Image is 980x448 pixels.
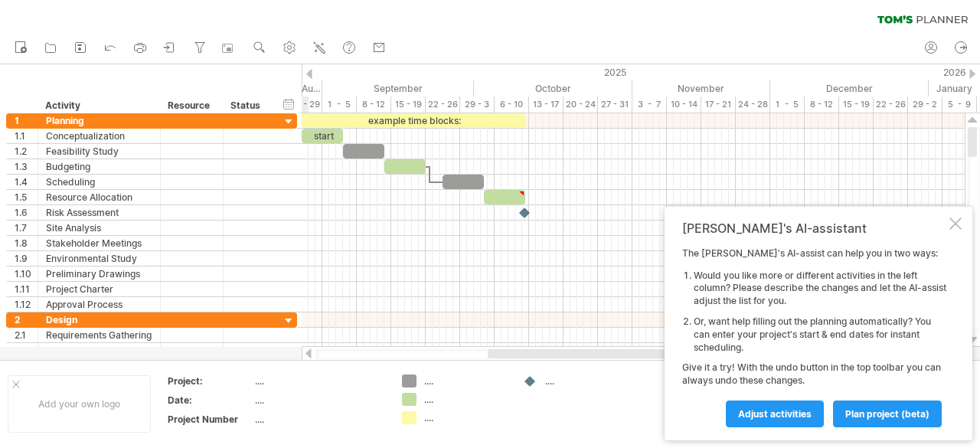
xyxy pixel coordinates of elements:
[908,96,942,113] div: 29 - 2
[682,221,946,236] div: [PERSON_NAME]'s AI-assistant
[632,96,667,113] div: 3 - 7
[15,221,38,235] div: 1.7
[15,312,38,327] div: 2
[424,411,508,424] div: ....
[15,343,38,358] div: 2.2
[255,374,384,388] div: ....
[529,96,563,113] div: 13 - 17
[563,96,598,113] div: 20 - 24
[288,96,322,113] div: 25 - 29
[424,393,508,406] div: ....
[15,251,38,266] div: 1.9
[426,96,460,113] div: 22 - 26
[46,205,152,220] div: Risk Assessment
[15,175,38,189] div: 1.4
[942,96,977,113] div: 5 - 9
[424,374,508,388] div: ....
[598,96,632,113] div: 27 - 31
[839,96,874,113] div: 15 - 19
[845,408,929,420] span: plan project (beta)
[46,297,152,312] div: Approval Process
[694,316,946,354] li: Or, want help filling out the planning automatically? You can enter your project's start & end da...
[46,343,152,358] div: Schematic Design
[168,413,252,426] div: Project Number
[168,394,252,407] div: Date:
[46,251,152,266] div: Environmental Study
[736,96,770,113] div: 24 - 28
[15,190,38,204] div: 1.5
[15,129,38,143] div: 1.1
[460,96,495,113] div: 29 - 3
[15,144,38,159] div: 1.2
[46,159,152,174] div: Budgeting
[230,98,264,113] div: Status
[15,267,38,281] div: 1.10
[682,247,946,427] div: The [PERSON_NAME]'s AI-assist can help you in two ways: Give it a try! With the undo button in th...
[45,98,152,113] div: Activity
[46,328,152,342] div: Requirements Gathering
[302,113,526,128] div: example time blocks:
[770,96,805,113] div: 1 - 5
[770,80,929,96] div: December 2025
[46,221,152,235] div: Site Analysis
[46,175,152,189] div: Scheduling
[474,80,632,96] div: October 2025
[15,113,38,128] div: 1
[168,374,252,388] div: Project:
[495,96,529,113] div: 6 - 10
[805,96,839,113] div: 8 - 12
[46,113,152,128] div: Planning
[632,80,770,96] div: November 2025
[46,312,152,327] div: Design
[701,96,736,113] div: 17 - 21
[255,413,384,426] div: ....
[322,80,474,96] div: September 2025
[545,374,629,388] div: ....
[322,96,357,113] div: 1 - 5
[833,401,942,427] a: plan project (beta)
[46,267,152,281] div: Preliminary Drawings
[15,282,38,296] div: 1.11
[694,270,946,308] li: Would you like more or different activities in the left column? Please describe the changes and l...
[15,328,38,342] div: 2.1
[46,282,152,296] div: Project Charter
[46,190,152,204] div: Resource Allocation
[357,96,391,113] div: 8 - 12
[8,375,151,433] div: Add your own logo
[46,144,152,159] div: Feasibility Study
[738,408,812,420] span: Adjust activities
[15,205,38,220] div: 1.6
[667,96,701,113] div: 10 - 14
[168,98,214,113] div: Resource
[46,236,152,250] div: Stakeholder Meetings
[255,394,384,407] div: ....
[15,236,38,250] div: 1.8
[15,159,38,174] div: 1.3
[46,129,152,143] div: Conceptualization
[726,401,824,427] a: Adjust activities
[874,96,908,113] div: 22 - 26
[302,129,343,143] div: start
[15,297,38,312] div: 1.12
[391,96,426,113] div: 15 - 19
